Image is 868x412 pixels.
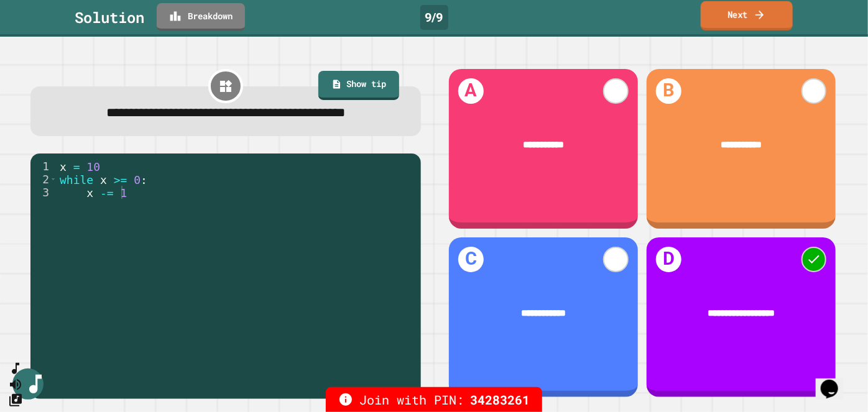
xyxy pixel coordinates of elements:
div: 9 / 9 [420,5,448,30]
a: Show tip [318,71,399,100]
button: SpeedDial basic example [8,361,23,377]
div: 2 [30,173,57,186]
span: Toggle code folding, rows 2 through 3 [50,173,57,186]
h1: A [458,78,484,104]
a: Next [701,1,793,30]
button: Change Music [8,392,23,408]
h1: C [458,247,484,272]
h1: D [656,247,681,272]
h1: B [656,78,681,104]
iframe: chat widget [816,362,856,400]
button: Mute music [8,377,23,392]
div: 3 [30,186,57,199]
span: 34283261 [470,390,530,409]
div: Solution [75,6,144,29]
div: Join with PIN: [326,387,542,412]
a: Breakdown [157,3,245,31]
div: 1 [30,160,57,173]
